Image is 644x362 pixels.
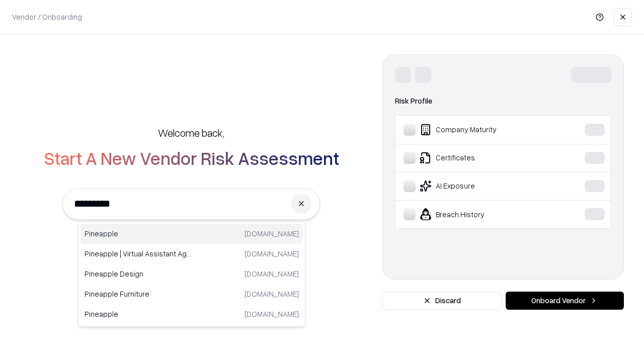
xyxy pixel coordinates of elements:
[12,12,82,22] p: Vendor / Onboarding
[395,95,611,107] div: Risk Profile
[506,292,624,310] button: Onboard Vendor
[85,228,192,239] p: Pineapple
[404,208,554,220] div: Breach History
[44,148,339,168] h2: Start A New Vendor Risk Assessment
[245,268,299,279] p: [DOMAIN_NAME]
[404,124,554,136] div: Company Maturity
[382,292,502,310] button: Discard
[85,309,192,319] p: Pineapple
[78,221,305,327] div: Suggestions
[85,248,192,259] p: Pineapple | Virtual Assistant Agency
[245,228,299,239] p: [DOMAIN_NAME]
[245,289,299,299] p: [DOMAIN_NAME]
[245,248,299,259] p: [DOMAIN_NAME]
[85,268,192,279] p: Pineapple Design
[404,152,554,164] div: Certificates
[404,180,554,192] div: AI Exposure
[158,126,224,140] h5: Welcome back,
[85,289,192,299] p: Pineapple Furniture
[245,309,299,319] p: [DOMAIN_NAME]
